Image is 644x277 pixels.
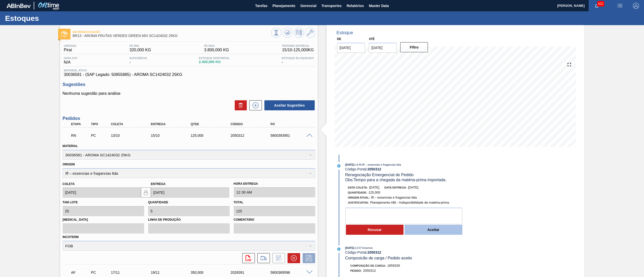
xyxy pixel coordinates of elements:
[368,167,381,171] strong: 2050312
[189,122,235,126] div: Qtde
[64,72,314,77] span: 30036581 - (SAP Legado: 50855885) - AROMA SC1424032 25KG
[283,28,293,38] button: Atualizar Gráfico
[345,178,447,182] span: Obs: Tempo para a chegada da matéria-prima importada.
[350,269,362,272] span: Pedido :
[151,188,229,198] input: dd/mm/yyyy
[350,264,386,267] span: Composição de Carga :
[369,43,397,53] input: dd/mm/yyyy
[371,196,417,199] span: Iff – essencias e fragancias ltda
[262,100,315,111] div: Aceitar Sugestões
[348,201,369,204] span: Justificativa:
[110,133,155,137] div: 13/10/2025
[363,269,376,272] span: 2050312
[199,60,230,64] span: 2.400,000 KG
[129,57,147,60] span: Suficiência
[300,3,316,9] span: Gerencial
[617,3,623,9] img: userActions
[63,91,315,96] p: Nenhuma sugestão para análise
[337,164,340,167] img: atual
[229,122,275,126] div: Código
[199,57,230,60] span: Estoque Disponível
[148,201,168,204] label: Quantidade
[270,253,285,263] div: Informar alteração no pedido
[354,247,361,249] span: - 13:37
[348,191,367,194] span: Quantidade :
[234,201,244,204] label: Total
[73,30,271,33] span: Em Renegociação
[73,34,271,38] span: BR13 - AROMA FRUTAS VERDES GREEN MIX SC1424032 25KG
[282,44,314,47] span: Próxima Entrega
[71,270,90,274] p: AF
[189,133,235,137] div: 125,000
[141,188,151,198] button: locked
[64,57,78,60] span: Data out
[597,1,604,7] span: 622
[269,122,315,126] div: PO
[130,48,151,52] span: 320,000 KG
[305,28,315,38] button: Ir ao Master Data / Geral
[369,37,375,41] label: Até
[347,3,364,9] span: Relatórios
[5,15,94,21] h1: Estoques
[71,133,90,137] p: RN
[148,216,230,223] label: Linha de Produção
[63,163,75,166] label: Origem
[229,270,275,274] div: 2028391
[63,182,75,186] label: Coleta
[63,144,78,148] label: Material
[90,270,111,274] div: Pedido de Compra
[247,100,262,110] div: Nova sugestão
[387,264,400,267] span: 1859326
[337,30,353,35] div: Estoque
[64,48,76,52] span: Piraí
[345,167,465,171] div: Código Portal:
[337,248,340,251] img: atual
[143,190,149,196] img: locked
[300,253,315,263] div: Salvar Pedido
[361,163,401,166] span: : Iff – essencias e fragancias ltda
[204,48,229,52] span: 3.800,000 KG
[370,201,449,204] span: Planejamento ABI - Indisponibilidade de matéria-prima
[282,48,314,52] span: 15/10 - 125,000 KG
[264,100,315,110] button: Aceitar Sugestões
[346,225,404,235] button: Recusar
[63,82,315,87] h3: Sugestões
[61,31,67,37] img: Ícone
[269,133,315,137] div: 5800393951
[321,3,342,9] span: Transportes
[240,253,255,263] div: Abrir arquivo PDF
[400,42,428,52] button: Filtro
[189,270,235,274] div: 350,000
[90,122,111,126] div: Tipo
[90,133,111,137] div: Pedido de Compra
[354,163,361,166] span: - 14:49
[63,57,79,65] div: N/A
[255,253,270,263] div: Ir para Composição de Carga
[348,196,370,199] span: Origem Atual:
[229,133,275,137] div: 2050312
[633,3,639,9] img: Logout
[384,186,407,189] span: Data entrega:
[294,28,304,38] button: Programar Estoque
[149,133,195,137] div: 15/10/2025
[271,28,281,38] button: Visão Geral dos Estoques
[149,270,195,274] div: 19/11/2025
[369,3,389,9] span: Master Data
[130,44,151,47] span: PE MIN
[408,186,418,189] span: [DATE]
[345,256,412,260] span: Composicão de carga / Pedido aceito
[345,250,465,254] div: Código Portal:
[285,253,300,263] div: Cancelar pedido
[70,130,92,141] div: Em Renegociação
[269,270,315,274] div: 5800369596
[63,116,315,121] h3: Pedidos
[345,173,414,177] span: Renegociação Emergencial de Pedido
[280,57,315,65] div: -
[337,43,365,53] input: dd/mm/yyyy
[345,246,354,249] span: [DATE]
[348,186,368,189] span: Data coleta:
[369,191,380,194] span: 125,000
[337,37,341,41] label: De
[70,122,92,126] div: Etapa
[64,69,314,72] span: Material ativo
